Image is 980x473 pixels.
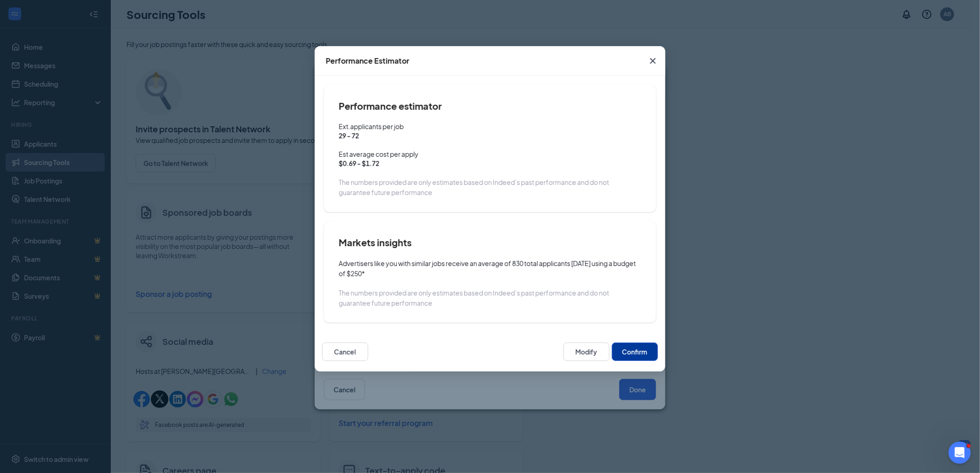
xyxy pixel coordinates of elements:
[612,343,658,361] button: Confirm
[647,55,658,66] svg: Cross
[640,46,665,76] button: Close
[949,442,971,464] iframe: Intercom live chat
[326,56,409,66] div: Performance Estimator
[339,100,641,112] h4: Performance estimator
[339,236,641,249] h4: Markets insights
[563,343,610,361] button: Modify
[339,159,641,168] span: $0.69 - $1.72
[339,131,641,140] span: 29 - 72
[339,149,641,159] span: Est average cost per apply
[339,178,609,196] span: The numbers provided are only estimates based on Indeed’s past performance and do not guarantee f...
[339,259,636,278] span: Advertisers like you with similar jobs receive an average of 830 total applicants [DATE] using a ...
[339,122,641,131] span: Ext.applicants per job
[339,289,609,307] span: The numbers provided are only estimates based on Indeed’s past performance and do not guarantee f...
[322,343,368,361] button: Cancel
